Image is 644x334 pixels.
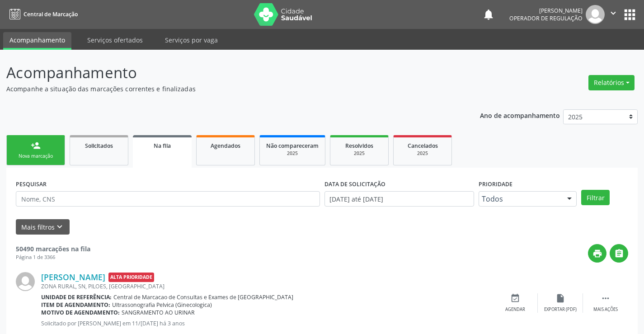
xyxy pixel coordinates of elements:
span: Central de Marcação [24,10,78,18]
button: Mais filtroskeyboard_arrow_down [16,219,70,235]
div: 2025 [337,150,382,157]
div: Página 1 de 3366 [16,254,90,261]
label: DATA DE SOLICITAÇÃO [324,177,385,191]
p: Ano de acompanhamento [480,109,560,121]
i: event_available [510,293,520,303]
i: keyboard_arrow_down [55,222,65,232]
span: Na fila [154,142,171,150]
button: print [588,244,606,263]
span: Cancelados [408,142,438,150]
span: Todos [482,194,559,203]
button: apps [622,7,638,23]
i:  [601,293,611,303]
button: notifications [482,8,495,21]
span: Agendados [211,142,240,150]
p: Acompanhe a situação das marcações correntes e finalizadas [6,84,448,94]
b: Motivo de agendamento: [41,309,120,316]
div: [PERSON_NAME] [509,7,583,14]
span: Não compareceram [266,142,319,150]
a: Serviços por vaga [159,32,224,48]
a: Central de Marcação [6,7,78,22]
div: 2025 [400,150,445,157]
a: Serviços ofertados [81,32,149,48]
div: Exportar (PDF) [544,306,577,313]
button: Relatórios [588,75,635,90]
input: Nome, CNS [16,191,320,207]
span: Alta Prioridade [108,273,154,282]
i: print [592,249,602,259]
label: PESQUISAR [16,177,47,191]
p: Acompanhamento [6,61,448,84]
span: Solicitados [85,142,113,150]
div: Mais ações [593,306,618,313]
i: insert_drive_file [555,293,565,303]
a: Acompanhamento [3,32,71,50]
i:  [608,8,618,18]
label: Prioridade [479,177,512,191]
span: SANGRAMENTO AO URINAR [122,309,195,316]
div: ZONA RURAL, SN, PILOES, [GEOGRAPHIC_DATA] [41,282,493,290]
b: Item de agendamento: [41,301,110,309]
div: person_add [31,141,41,151]
img: img [586,5,605,24]
div: 2025 [266,150,319,157]
button:  [610,244,628,263]
button: Filtrar [581,190,610,205]
span: Resolvidos [345,142,373,150]
p: Solicitado por [PERSON_NAME] em 11/[DATE] há 3 anos [41,320,493,327]
div: Agendar [505,306,525,313]
span: Central de Marcacao de Consultas e Exames de [GEOGRAPHIC_DATA] [113,293,293,301]
button:  [605,5,622,24]
strong: 50490 marcações na fila [16,245,90,253]
div: Nova marcação [13,153,58,160]
a: [PERSON_NAME] [41,272,105,282]
span: Operador de regulação [509,14,583,22]
span: Ultrassonografia Pelvica (Ginecologica) [112,301,212,309]
input: Selecione um intervalo [324,191,474,207]
i:  [614,249,624,259]
img: img [16,272,35,291]
b: Unidade de referência: [41,293,112,301]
